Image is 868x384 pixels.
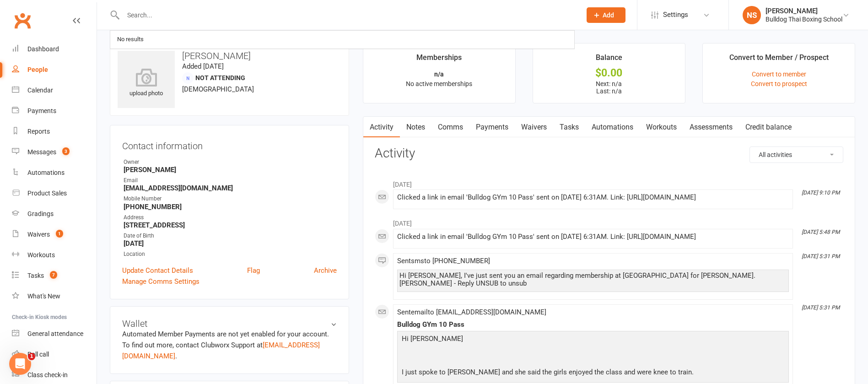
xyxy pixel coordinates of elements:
[399,272,787,287] div: Hi [PERSON_NAME], I've just sent you an email regarding membership at [GEOGRAPHIC_DATA] for [PERS...
[27,189,67,197] div: Product Sales
[27,351,49,358] div: Roll call
[802,304,840,311] i: [DATE] 5:31 PM
[587,7,625,23] button: Add
[729,52,829,68] div: Convert to Member / Prospect
[122,276,199,287] a: Manage Comms Settings
[27,128,50,135] div: Reports
[122,265,193,276] a: Update Contact Details
[739,117,798,138] a: Credit balance
[766,7,842,15] div: [PERSON_NAME]
[247,265,260,276] a: Flag
[124,213,337,222] div: Address
[431,117,469,138] a: Comms
[122,137,337,151] h3: Contact information
[752,70,806,78] a: Convert to member
[683,117,739,138] a: Assessments
[12,224,97,245] a: Waivers 1
[585,117,640,138] a: Automations
[124,250,337,259] div: Location
[397,308,546,316] span: Sent email to [EMAIL_ADDRESS][DOMAIN_NAME]
[553,117,585,138] a: Tasks
[12,286,97,307] a: What's New
[399,333,787,346] p: Hi [PERSON_NAME]
[62,147,70,155] span: 3
[766,15,842,23] div: Bulldog Thai Boxing School
[195,74,245,81] span: Not Attending
[12,121,97,142] a: Reports
[124,158,337,167] div: Owner
[541,68,677,78] div: $0.00
[469,117,515,138] a: Payments
[124,221,337,229] strong: [STREET_ADDRESS]
[12,142,97,162] a: Messages 3
[27,292,60,300] div: What's New
[12,39,97,59] a: Dashboard
[375,214,843,228] li: [DATE]
[397,194,789,201] div: Clicked a link in email 'Bulldog GYm 10 Pass' sent on [DATE] 6:31AM. Link: [URL][DOMAIN_NAME]
[27,231,50,238] div: Waivers
[12,245,97,265] a: Workouts
[515,117,553,138] a: Waivers
[12,183,97,204] a: Product Sales
[124,176,337,185] div: Email
[28,353,35,360] span: 1
[541,80,677,95] p: Next: n/a Last: n/a
[434,70,444,78] strong: n/a
[743,6,761,24] div: NS
[56,230,63,238] span: 1
[397,233,789,241] div: Clicked a link in email 'Bulldog GYm 10 Pass' sent on [DATE] 6:31AM. Link: [URL][DOMAIN_NAME]
[751,80,807,87] a: Convert to prospect
[802,229,840,235] i: [DATE] 5:48 PM
[124,184,337,192] strong: [EMAIL_ADDRESS][DOMAIN_NAME]
[400,117,431,138] a: Notes
[27,169,65,176] div: Automations
[118,68,175,98] div: upload photo
[375,175,843,189] li: [DATE]
[406,80,472,87] span: No active memberships
[314,265,337,276] a: Archive
[12,344,97,365] a: Roll call
[596,52,622,68] div: Balance
[640,117,683,138] a: Workouts
[118,51,341,61] h3: [PERSON_NAME]
[9,353,31,375] iframe: Intercom live chat
[182,62,224,70] time: Added [DATE]
[11,9,34,32] a: Clubworx
[27,107,56,114] div: Payments
[12,204,97,224] a: Gradings
[27,87,53,94] div: Calendar
[397,321,789,329] div: Bulldog GYm 10 Pass
[375,146,843,161] h3: Activity
[27,330,83,337] div: General attendance
[12,80,97,101] a: Calendar
[50,271,57,279] span: 7
[124,203,337,211] strong: [PHONE_NUMBER]
[122,319,337,329] h3: Wallet
[124,166,337,174] strong: [PERSON_NAME]
[363,117,400,138] a: Activity
[120,9,575,22] input: Search...
[124,232,337,240] div: Date of Birth
[27,371,68,379] div: Class check-in
[27,148,56,156] div: Messages
[663,5,688,25] span: Settings
[12,101,97,121] a: Payments
[802,253,840,260] i: [DATE] 5:31 PM
[802,189,840,196] i: [DATE] 9:10 PM
[122,330,329,360] no-payment-system: Automated Member Payments are not yet enabled for your account. To find out more, contact Clubwor...
[182,85,254,93] span: [DEMOGRAPHIC_DATA]
[12,59,97,80] a: People
[399,367,787,380] p: I just spoke to [PERSON_NAME] and she said the girls enjoyed the class and were knee to train.
[397,257,490,265] span: Sent sms to [PHONE_NUMBER]
[12,265,97,286] a: Tasks 7
[124,239,337,248] strong: [DATE]
[114,33,146,46] div: No results
[416,52,462,68] div: Memberships
[27,66,48,73] div: People
[27,45,59,53] div: Dashboard
[603,11,614,19] span: Add
[12,324,97,344] a: General attendance kiosk mode
[124,195,337,203] div: Mobile Number
[27,251,55,259] div: Workouts
[12,162,97,183] a: Automations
